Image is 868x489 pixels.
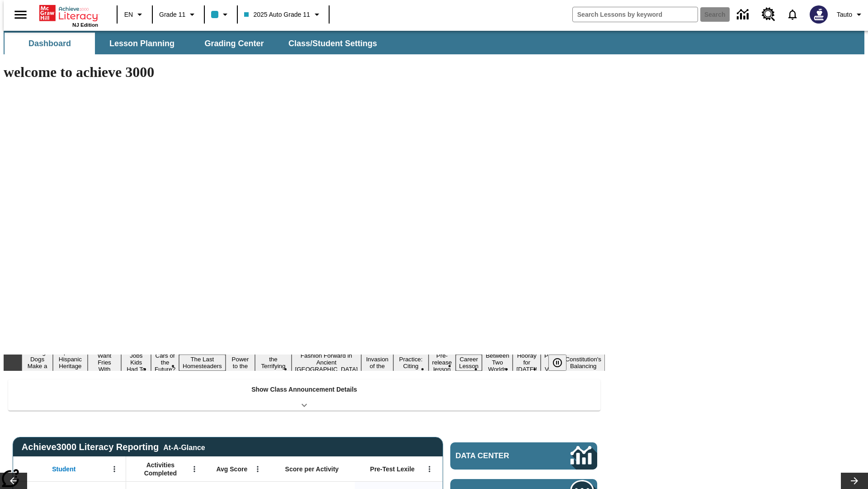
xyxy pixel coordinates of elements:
p: Show Class Announcement Details [251,385,357,394]
button: Slide 16 Point of View [541,351,561,374]
span: Achieve3000 Literacy Reporting [22,442,205,452]
button: Slide 12 Pre-release lesson [429,351,456,374]
button: Open Menu [188,462,201,476]
a: Data Center [731,2,756,27]
div: SubNavbar [4,31,864,54]
button: Slide 4 Dirty Jobs Kids Had To Do [121,344,151,381]
button: Class/Student Settings [281,33,384,54]
button: Dashboard [5,33,95,54]
a: Home [39,4,98,22]
h1: welcome to achieve 3000 [4,64,605,81]
span: Grade 11 [159,10,185,19]
button: Slide 6 The Last Homesteaders [179,355,226,371]
button: Slide 11 Mixed Practice: Citing Evidence [393,348,429,378]
button: Slide 1 Diving Dogs Make a Splash [22,348,53,378]
button: Language: EN, Select a language [120,6,149,23]
span: Score per Activity [285,465,339,473]
span: Activities Completed [131,461,190,477]
button: Slide 9 Fashion Forward in Ancient Rome [292,351,362,374]
button: Select a new avatar [804,3,833,26]
span: Tauto [837,10,852,19]
span: NJ Edition [72,22,98,28]
button: Pause [548,355,566,371]
span: 2025 Auto Grade 11 [244,10,310,19]
div: Pause [548,355,576,371]
span: Student [52,465,75,473]
div: Show Class Announcement Details [8,379,600,411]
div: Home [39,3,98,28]
button: Slide 15 Hooray for Constitution Day! [513,351,541,374]
span: Avg Score [216,465,247,473]
button: Open Menu [251,462,264,476]
button: Open side menu [7,1,34,28]
button: Grade: Grade 11, Select a grade [156,6,201,23]
button: Slide 17 The Constitution's Balancing Act [561,348,605,378]
button: Slide 8 Attack of the Terrifying Tomatoes [255,348,291,378]
span: Data Center [456,451,540,460]
button: Slide 2 ¡Viva Hispanic Heritage Month! [53,348,88,378]
button: Slide 5 Cars of the Future? [151,351,179,374]
button: Slide 3 Do You Want Fries With That? [88,344,122,381]
div: At-A-Glance [163,442,205,452]
button: Class: 2025 Auto Grade 11, Select your class [241,6,325,23]
button: Slide 14 Between Two Worlds [482,351,513,374]
a: Data Center [450,442,597,470]
a: Notifications [781,3,804,26]
img: Avatar [810,5,828,24]
button: Lesson Planning [97,33,187,54]
button: Open Menu [108,462,121,476]
span: EN [124,10,133,19]
input: search field [573,7,698,22]
button: Profile/Settings [833,6,868,23]
div: SubNavbar [4,33,385,54]
button: Open Menu [423,462,436,476]
span: Pre-Test Lexile [370,465,415,473]
button: Slide 13 Career Lesson [456,355,482,371]
button: Class color is light blue. Change class color [208,6,234,23]
button: Slide 10 The Invasion of the Free CD [361,348,393,378]
button: Lesson carousel, Next [841,473,868,489]
button: Slide 7 Solar Power to the People [226,348,255,378]
a: Resource Center, Will open in new tab [756,2,781,27]
button: Grading Center [189,33,279,54]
